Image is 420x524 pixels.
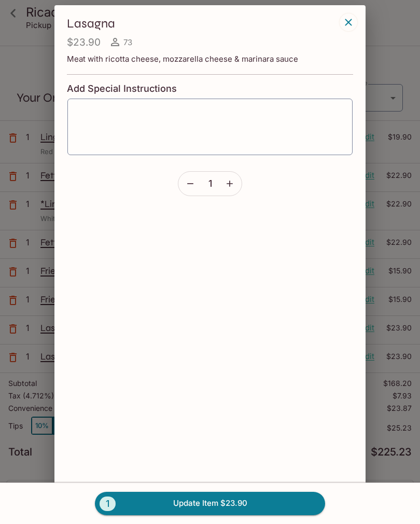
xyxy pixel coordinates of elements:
[67,54,353,64] p: Meat with ricotta cheese, mozzarella cheese & marinara sauce
[95,492,325,515] button: 1Update Item $23.90
[67,83,353,94] h4: Add Special Instructions
[123,37,132,47] span: 73
[208,178,212,189] span: 1
[67,16,337,32] h3: Lasagna
[67,36,101,49] h4: $23.90
[100,497,116,511] span: 1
